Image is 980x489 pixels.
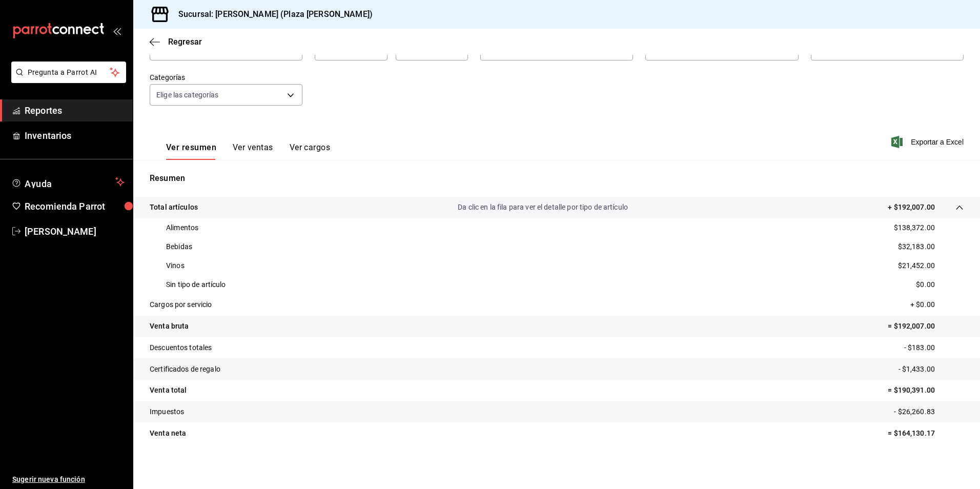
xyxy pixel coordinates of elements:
button: open_drawer_menu [113,27,121,35]
h3: Sucursal: [PERSON_NAME] (Plaza [PERSON_NAME]) [170,8,373,21]
p: Sin tipo de artículo [166,279,226,290]
span: Ayuda [25,176,111,188]
span: Reportes [25,104,125,117]
button: Ver cargos [290,142,331,160]
span: Pregunta a Parrot AI [28,67,110,78]
button: Exportar a Excel [893,136,964,148]
p: = $190,391.00 [888,385,964,396]
p: Descuentos totales [150,342,212,353]
a: Pregunta a Parrot AI [7,74,126,85]
p: Vinos [166,260,185,271]
span: Inventarios [25,129,125,142]
button: Regresar [150,37,202,47]
p: Total artículos [150,202,198,213]
p: = $164,130.17 [888,428,964,439]
p: = $192,007.00 [888,321,964,332]
span: Elige las categorías [156,90,219,100]
button: Pregunta a Parrot AI [11,62,126,83]
p: - $26,260.83 [894,406,964,417]
p: $138,372.00 [894,222,935,233]
p: Venta total [150,385,187,396]
p: Impuestos [150,406,184,417]
p: Da clic en la fila para ver el detalle por tipo de artículo [458,202,628,213]
p: Bebidas [166,241,192,252]
p: + $192,007.00 [888,202,935,213]
p: $21,452.00 [898,260,935,271]
span: Regresar [168,37,202,47]
p: + $0.00 [910,299,964,310]
p: Venta neta [150,428,186,439]
button: Ver resumen [166,142,216,160]
button: Ver ventas [233,142,273,160]
p: Cargos por servicio [150,299,212,310]
span: Sugerir nueva función [12,474,125,485]
label: Categorías [150,74,302,81]
div: navigation tabs [166,142,330,160]
p: $0.00 [916,279,935,290]
p: Resumen [150,172,964,185]
p: - $183.00 [904,342,964,353]
p: $32,183.00 [898,241,935,252]
span: [PERSON_NAME] [25,225,125,238]
p: Certificados de regalo [150,364,220,375]
span: Recomienda Parrot [25,199,125,213]
p: Alimentos [166,222,198,233]
p: Venta bruta [150,321,189,332]
p: - $1,433.00 [899,364,964,375]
